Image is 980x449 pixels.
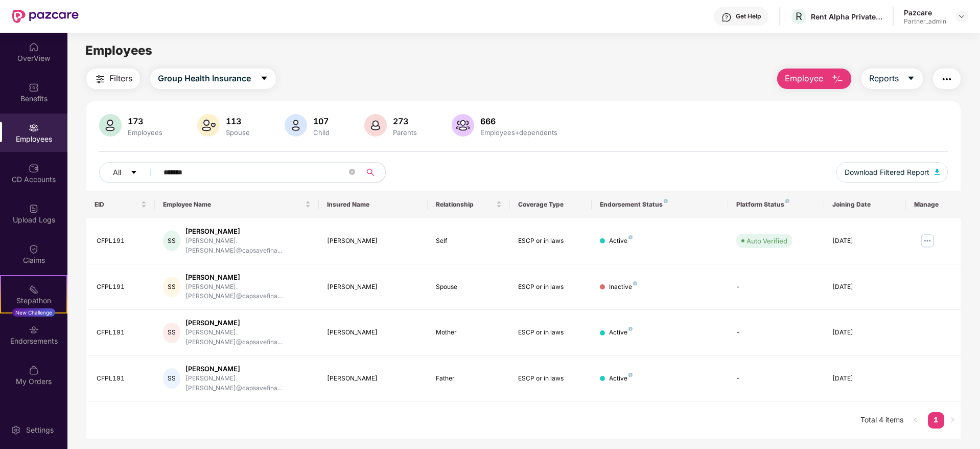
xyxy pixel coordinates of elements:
div: Parents [391,128,419,137]
img: svg+xml;base64,PHN2ZyB4bWxucz0iaHR0cDovL3d3dy53My5vcmcvMjAwMC9zdmciIHhtbG5zOnhsaW5rPSJodHRwOi8vd3... [364,114,387,137]
img: svg+xml;base64,PHN2ZyB4bWxucz0iaHR0cDovL3d3dy53My5vcmcvMjAwMC9zdmciIHdpZHRoPSIyNCIgaGVpZ2h0PSIyNC... [941,73,953,85]
img: svg+xml;base64,PHN2ZyB4bWxucz0iaHR0cDovL3d3dy53My5vcmcvMjAwMC9zdmciIHhtbG5zOnhsaW5rPSJodHRwOi8vd3... [935,169,940,175]
img: svg+xml;base64,PHN2ZyBpZD0iQ0RfQWNjb3VudHMiIGRhdGEtbmFtZT0iQ0QgQWNjb3VudHMiIHhtbG5zPSJodHRwOi8vd3... [29,163,39,173]
div: Active [609,328,633,338]
button: Employee [777,69,851,89]
div: 273 [391,116,419,126]
img: svg+xml;base64,PHN2ZyBpZD0iQ2xhaW0iIHhtbG5zPSJodHRwOi8vd3d3LnczLm9yZy8yMDAwL3N2ZyIgd2lkdGg9IjIwIi... [29,244,39,254]
div: Employees+dependents [478,128,559,137]
div: Partner_admin [904,17,946,26]
div: [PERSON_NAME].[PERSON_NAME]@capsavefina... [185,282,311,302]
span: Employee [785,72,823,85]
div: [DATE] [832,236,898,246]
img: svg+xml;base64,PHN2ZyBpZD0iU2V0dGluZy0yMHgyMCIgeG1sbnM9Imh0dHA6Ly93d3cudzMub3JnLzIwMDAvc3ZnIiB3aW... [11,425,21,435]
span: Reports [869,72,899,85]
div: SS [163,231,180,251]
div: SS [163,368,180,389]
div: [DATE] [832,282,898,292]
th: Relationship [428,191,509,218]
span: Employee Name [163,200,303,209]
button: right [944,412,961,429]
li: Previous Page [907,412,924,429]
div: Active [609,236,633,246]
img: svg+xml;base64,PHN2ZyB4bWxucz0iaHR0cDovL3d3dy53My5vcmcvMjAwMC9zdmciIHdpZHRoPSI4IiBoZWlnaHQ9IjgiIH... [633,281,637,285]
button: Reportscaret-down [861,69,923,89]
th: Coverage Type [510,191,592,218]
div: Active [609,374,633,384]
img: New Pazcare Logo [12,10,79,23]
div: Spouse [436,282,501,292]
div: 113 [224,116,252,126]
div: SS [163,323,180,343]
span: All [113,167,121,178]
th: Employee Name [155,191,319,218]
img: svg+xml;base64,PHN2ZyB4bWxucz0iaHR0cDovL3d3dy53My5vcmcvMjAwMC9zdmciIHdpZHRoPSIyNCIgaGVpZ2h0PSIyNC... [94,73,106,85]
img: svg+xml;base64,PHN2ZyB4bWxucz0iaHR0cDovL3d3dy53My5vcmcvMjAwMC9zdmciIHdpZHRoPSI4IiBoZWlnaHQ9IjgiIH... [628,327,633,331]
li: Total 4 items [860,412,903,429]
div: Pazcare [904,8,946,17]
img: svg+xml;base64,PHN2ZyB4bWxucz0iaHR0cDovL3d3dy53My5vcmcvMjAwMC9zdmciIHhtbG5zOnhsaW5rPSJodHRwOi8vd3... [285,114,307,137]
button: Download Filtered Report [836,162,948,183]
span: search [360,168,380,176]
div: [PERSON_NAME] [327,236,420,246]
img: svg+xml;base64,PHN2ZyBpZD0iSG9tZSIgeG1sbnM9Imh0dHA6Ly93d3cudzMub3JnLzIwMDAvc3ZnIiB3aWR0aD0iMjAiIG... [29,42,39,52]
span: EID [95,200,139,209]
div: [PERSON_NAME] [185,273,311,282]
span: Employees [85,43,152,58]
button: Group Health Insurancecaret-down [150,69,276,89]
span: close-circle [349,169,355,175]
div: [PERSON_NAME] [185,364,311,374]
div: 173 [126,116,165,126]
button: Filters [86,69,140,89]
div: New Challenge [12,308,55,317]
img: svg+xml;base64,PHN2ZyBpZD0iRW1wbG95ZWVzIiB4bWxucz0iaHR0cDovL3d3dy53My5vcmcvMjAwMC9zdmciIHdpZHRoPS... [29,123,39,133]
td: - [728,356,824,402]
img: svg+xml;base64,PHN2ZyB4bWxucz0iaHR0cDovL3d3dy53My5vcmcvMjAwMC9zdmciIHhtbG5zOnhsaW5rPSJodHRwOi8vd3... [197,114,220,137]
div: [PERSON_NAME] [185,318,311,328]
div: Settings [23,425,57,435]
div: [PERSON_NAME].[PERSON_NAME]@capsavefina... [185,236,311,256]
img: svg+xml;base64,PHN2ZyB4bWxucz0iaHR0cDovL3d3dy53My5vcmcvMjAwMC9zdmciIHhtbG5zOnhsaW5rPSJodHRwOi8vd3... [99,114,122,137]
div: CFPL191 [97,282,147,292]
img: svg+xml;base64,PHN2ZyB4bWxucz0iaHR0cDovL3d3dy53My5vcmcvMjAwMC9zdmciIHdpZHRoPSI4IiBoZWlnaHQ9IjgiIH... [785,199,789,203]
img: svg+xml;base64,PHN2ZyBpZD0iVXBsb2FkX0xvZ3MiIGRhdGEtbmFtZT0iVXBsb2FkIExvZ3MiIHhtbG5zPSJodHRwOi8vd3... [29,204,39,214]
th: Insured Name [319,191,428,218]
th: Joining Date [824,191,906,218]
div: Get Help [736,12,761,20]
img: svg+xml;base64,PHN2ZyBpZD0iSGVscC0zMngzMiIgeG1sbnM9Imh0dHA6Ly93d3cudzMub3JnLzIwMDAvc3ZnIiB3aWR0aD... [721,12,732,23]
img: manageButton [919,233,936,249]
div: [DATE] [832,374,898,384]
img: svg+xml;base64,PHN2ZyB4bWxucz0iaHR0cDovL3d3dy53My5vcmcvMjAwMC9zdmciIHhtbG5zOnhsaW5rPSJodHRwOi8vd3... [831,73,844,85]
span: close-circle [349,168,355,177]
span: left [913,417,919,423]
div: ESCP or in laws [518,282,584,292]
div: Spouse [224,128,252,137]
div: CFPL191 [97,374,147,384]
td: - [728,264,824,310]
div: Stepathon [1,296,66,306]
div: ESCP or in laws [518,374,584,384]
div: [PERSON_NAME] [185,227,311,236]
th: EID [86,191,155,218]
div: ESCP or in laws [518,236,584,246]
img: svg+xml;base64,PHN2ZyB4bWxucz0iaHR0cDovL3d3dy53My5vcmcvMjAwMC9zdmciIHdpZHRoPSI4IiBoZWlnaHQ9IjgiIH... [664,199,668,203]
div: Child [311,128,332,137]
div: Auto Verified [746,236,787,246]
span: Relationship [436,200,494,209]
div: [PERSON_NAME].[PERSON_NAME]@capsavefina... [185,374,311,393]
span: caret-down [130,169,137,177]
th: Manage [906,191,961,218]
div: Self [436,236,501,246]
div: Rent Alpha Private Limited [811,12,882,21]
div: ESCP or in laws [518,328,584,338]
span: caret-down [907,74,915,83]
img: svg+xml;base64,PHN2ZyBpZD0iQmVuZWZpdHMiIHhtbG5zPSJodHRwOi8vd3d3LnczLm9yZy8yMDAwL3N2ZyIgd2lkdGg9Ij... [29,82,39,93]
div: [PERSON_NAME].[PERSON_NAME]@capsavefina... [185,328,311,347]
div: Inactive [609,282,637,292]
div: 666 [478,116,559,126]
img: svg+xml;base64,PHN2ZyB4bWxucz0iaHR0cDovL3d3dy53My5vcmcvMjAwMC9zdmciIHdpZHRoPSIyMSIgaGVpZ2h0PSIyMC... [29,284,39,295]
img: svg+xml;base64,PHN2ZyB4bWxucz0iaHR0cDovL3d3dy53My5vcmcvMjAwMC9zdmciIHhtbG5zOnhsaW5rPSJodHRwOi8vd3... [452,114,474,137]
a: 1 [928,412,944,428]
div: Platform Status [736,200,815,209]
span: caret-down [260,74,268,83]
